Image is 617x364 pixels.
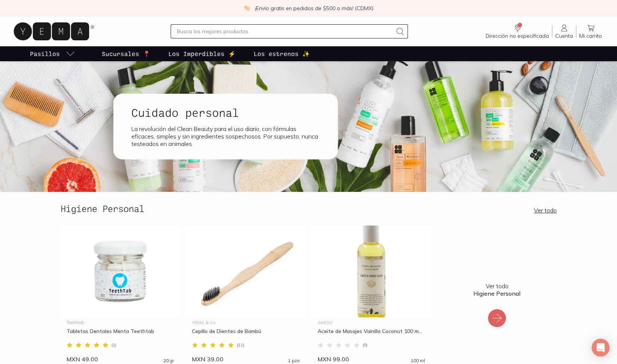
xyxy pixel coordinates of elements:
[473,290,520,297] b: Higiene Personal
[483,24,552,39] a: Dirección no especificada
[131,125,320,147] div: La revolución del Clean Beauty para el uso diario, con fórmulas eficaces, simples y sin ingredien...
[30,49,60,58] p: Pasillos
[67,355,98,363] span: MXN 49.00
[552,24,576,39] a: Cuenta
[288,358,300,363] span: 1 pza
[61,204,144,214] h2: Higiene Personal
[318,320,425,325] div: AMOLY
[312,225,431,363] a: Aceite de Masajes Vainilla Coconut 100 mlAMOLYAceite de Masajes Vainilla Coconut 100 m...(0)MXN 9...
[186,225,306,317] img: Cepillo de Dientes de Bambú
[131,106,320,119] h1: Cuidado personal
[113,94,362,159] a: Cuidado personalLa revolución del Clean Beauty para el uso diario, con fórmulas eficaces, simples...
[237,343,244,347] span: ( 11 )
[100,46,152,61] a: Sucursales 📍
[312,225,431,317] img: Aceite de Masajes Vainilla Coconut 100 ml
[592,339,610,357] div: Open Intercom Messenger
[318,328,425,341] div: Aceite de Masajes Vainilla Coconut 100 m...
[192,328,300,341] div: Cepillo de Dientes de Bambú
[576,24,605,39] a: Mi carrito
[534,206,557,214] a: Ver todo
[61,225,180,317] img: Tabletas Dentales Menta Teethtab
[411,358,425,363] span: 100 ml
[28,46,76,61] a: pasillo-todos-link
[555,32,573,39] span: Cuenta
[167,46,237,61] a: Los Imperdibles ⚡️
[192,320,300,325] div: YEMA & Co
[168,49,236,58] p: Los Imperdibles ⚡️
[67,320,174,325] div: Teethtab
[67,328,174,341] div: Tabletas Dentales Menta Teethtab
[486,32,549,39] span: Dirección no especificada
[255,4,373,12] p: ¡Envío gratis en pedidos de $500 o más! (CDMX)
[254,49,310,58] p: Los estrenos ✨
[102,49,150,58] p: Sucursales 📍
[186,225,306,363] a: Cepillo de Dientes de BambúYEMA & CoCepillo de Dientes de Bambú(11)MXN 39.001 pza
[61,225,180,363] a: Tabletas Dentales Menta TeethtabTeethtabTabletas Dentales Menta Teethtab(1)MXN 49.0020 gr
[112,343,116,347] span: ( 1 )
[177,27,393,36] input: Busca los mejores productos
[164,358,174,363] span: 20 gr
[192,355,223,363] span: MXN 39.00
[318,355,349,363] span: MXN 99.00
[473,282,520,297] p: Ver todo
[579,32,602,39] span: Mi carrito
[363,343,367,347] span: ( 0 )
[252,46,311,61] a: Los estrenos ✨
[244,5,250,12] img: check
